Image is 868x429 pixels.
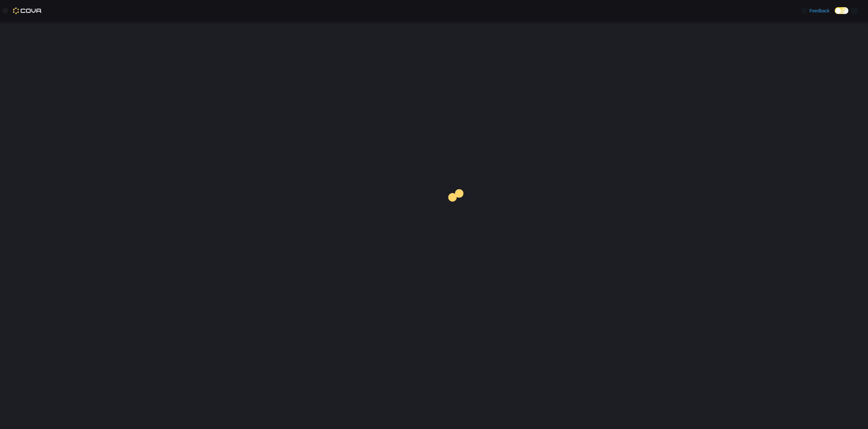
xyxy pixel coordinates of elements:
img: cova-loader [434,184,483,233]
a: Feedback [799,4,832,17]
input: Dark Mode [835,7,848,14]
span: Feedback [810,8,829,14]
img: Cova [13,8,42,14]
